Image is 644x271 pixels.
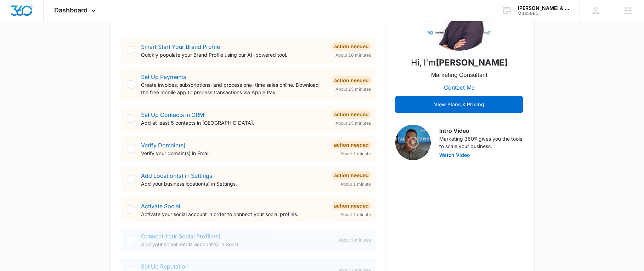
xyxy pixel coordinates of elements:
span: About 1 minute [340,211,371,218]
a: Activate Social [141,203,180,210]
a: Smart Start Your Brand Profile [141,43,220,50]
div: account id [518,11,569,16]
div: Action Needed [332,110,371,119]
p: Create invoices, subscriptions, and process one-time sales online. Download the free mobile app t... [141,81,326,96]
p: Marketing 360® gives you the tools to scale your business. [439,135,523,150]
p: Add your business location(s) in Settings. [141,180,326,187]
span: About 1 minute [340,181,371,187]
p: Hi, I'm [411,56,508,69]
button: Watch Video [439,153,470,158]
div: Action Needed [332,141,371,149]
p: Verify your domain(s) in Email. [141,149,326,157]
div: Action Needed [332,42,371,51]
span: Dashboard [54,6,87,14]
div: Action Needed [332,76,371,85]
p: Add at least 5 contacts in [GEOGRAPHIC_DATA]. [141,119,326,126]
a: Set Up Payments [141,73,186,80]
h3: Intro Video [439,126,523,135]
span: About 1 minute [340,151,371,157]
div: account name [518,5,569,11]
span: About 10 minutes [335,52,371,58]
button: View Plans & Pricing [395,96,523,113]
button: Contact Me [437,79,482,96]
p: Marketing Consultant [431,70,487,79]
a: Add Location(s) in Settings [141,172,212,179]
div: Action Needed [332,202,371,210]
p: Add your social media account(s) in Social. [141,241,333,248]
p: Quickly populate your Brand Profile using our AI-powered tool. [141,51,326,58]
span: About 15 minutes [335,86,371,92]
p: Activate your social account in order to connect your social profiles. [141,210,326,218]
a: Set Up Contacts in CRM [141,111,204,118]
div: Action Needed [332,171,371,180]
strong: [PERSON_NAME] [436,57,508,68]
img: Intro Video [395,125,431,160]
span: About 5 minutes [338,237,371,243]
span: About 15 minutes [335,120,371,126]
a: Verify Domain(s) [141,142,186,149]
